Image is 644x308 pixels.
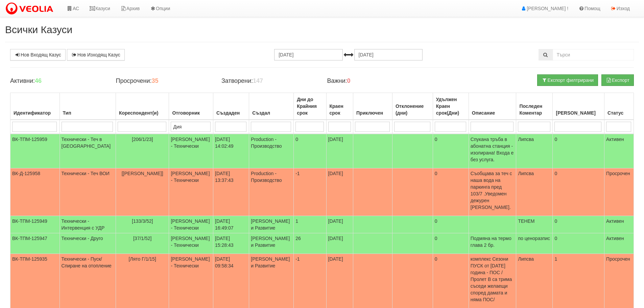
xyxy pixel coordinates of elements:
div: Тип [62,108,114,118]
td: [DATE] [326,134,353,168]
td: ВК-ТПМ-125947 [10,233,60,254]
td: 0 [433,216,469,233]
td: 0 [553,134,604,168]
th: Идентификатор: No sort applied, activate to apply an ascending sort [10,93,60,120]
span: Липсва [518,137,534,142]
span: по ценоразпис [518,236,550,241]
td: [PERSON_NAME] и Развитие [249,216,294,233]
span: 1 [295,218,298,224]
td: Активен [604,134,634,168]
span: TEHEM [518,218,534,224]
span: Липсва [518,256,534,262]
b: 46 [35,77,42,84]
th: Статус: No sort applied, activate to apply an ascending sort [604,93,634,120]
th: Създал: No sort applied, activate to apply an ascending sort [249,93,294,120]
b: 147 [253,77,263,84]
td: Production - Производство [249,134,294,168]
td: 0 [553,168,604,216]
td: Активен [604,233,634,254]
th: Приключен: No sort applied, activate to apply an ascending sort [353,93,392,120]
td: ВК-Д-125958 [10,168,60,216]
td: 0 [553,233,604,254]
td: 0 [433,233,469,254]
h4: Активни: [10,78,105,85]
td: Production - Производство [249,168,294,216]
td: [DATE] [326,168,353,216]
td: ВК-ТПМ-125949 [10,216,60,233]
span: 0 [295,137,298,142]
td: ВК-ТПМ-125959 [10,134,60,168]
div: Отклонение (дни) [394,101,431,118]
span: [Лято Г/1/15] [129,256,156,262]
div: Удължен Краен срок(Дни) [435,95,467,118]
div: [PERSON_NAME] [554,108,602,118]
th: Дни до Крайния срок: No sort applied, activate to apply an ascending sort [294,93,326,120]
p: комплекс Сезони ПУСК от [DATE] година - ПОС / Пролет В са трима съседи желаещи според дамата и ня... [471,256,515,303]
div: Приключен [355,108,390,118]
td: 0 [433,168,469,216]
a: Нов Входящ Казус [10,49,66,61]
td: [PERSON_NAME] - Технически [169,134,213,168]
div: Последен Коментар [518,101,551,118]
span: 26 [295,236,301,241]
input: Търсене по Идентификатор, Бл/Вх/Ап, Тип, Описание, Моб. Номер, Имейл, Файл, Коментар, [553,49,634,61]
b: 35 [151,77,158,84]
button: Експорт филтрирани [537,74,598,86]
td: [DATE] [326,216,353,233]
span: [206/1/23] [132,137,153,142]
th: Краен срок: No sort applied, activate to apply an ascending sort [326,93,353,120]
p: Съобщава за теч с наша вода на паркинга пред 103/7 .Уведомен дежурен [PERSON_NAME]. [471,170,515,211]
td: [PERSON_NAME] - Технически [169,168,213,216]
td: Активен [604,216,634,233]
span: [133/3/52] [132,218,153,224]
div: Идентификатор [12,108,58,118]
span: -1 [295,171,300,176]
div: Дни до Крайния срок [295,95,324,118]
th: Брой Файлове: No sort applied, activate to apply an ascending sort [553,93,604,120]
th: Отговорник: No sort applied, activate to apply an ascending sort [169,93,213,120]
td: [DATE] 15:28:43 [213,233,249,254]
td: [DATE] 13:37:43 [213,168,249,216]
div: Кореспондент(и) [118,108,167,118]
h4: Важни: [327,78,422,85]
th: Създаден: No sort applied, activate to apply an ascending sort [213,93,249,120]
td: [DATE] 14:02:49 [213,134,249,168]
div: Създаден [215,108,247,118]
div: Краен срок [328,101,352,118]
h2: Всички Казуси [5,24,639,35]
h4: Затворени: [221,78,317,85]
th: Отклонение (дни): No sort applied, activate to apply an ascending sort [392,93,433,120]
td: [DATE] 16:49:07 [213,216,249,233]
td: Технически - Теч ВОИ [59,168,116,216]
td: Просрочен [604,168,634,216]
button: Експорт [601,74,634,86]
h4: Просрочени: [116,78,211,85]
p: Подмяна на термо глава 2 бр. [471,235,515,248]
td: 0 [553,216,604,233]
td: 0 [433,134,469,168]
div: Статус [606,108,632,118]
td: [DATE] [326,233,353,254]
img: VeoliaLogo.png [5,2,56,16]
span: [[PERSON_NAME]] [122,171,163,176]
div: Описание [471,108,515,118]
span: -1 [295,256,300,262]
th: Описание: No sort applied, activate to apply an ascending sort [469,93,516,120]
p: Спукана тръба в абонатна станция - изолирана! Входа е без услуга. [471,136,515,163]
a: Нов Изходящ Казус [67,49,125,61]
b: 0 [347,77,351,84]
span: [37/1/52] [133,236,152,241]
td: Технически - Интервенция с УДР [59,216,116,233]
div: Създал [251,108,292,118]
td: [PERSON_NAME] и Развитие [249,233,294,254]
th: Последен Коментар: No sort applied, activate to apply an ascending sort [516,93,553,120]
th: Тип: No sort applied, activate to apply an ascending sort [59,93,116,120]
span: Липсва [518,171,534,176]
td: Технически - Друго [59,233,116,254]
td: Технически - Теч в [GEOGRAPHIC_DATA] [59,134,116,168]
td: [PERSON_NAME] - Технически [169,216,213,233]
th: Кореспондент(и): No sort applied, activate to apply an ascending sort [116,93,169,120]
td: [PERSON_NAME] - Технически [169,233,213,254]
th: Удължен Краен срок(Дни): No sort applied, activate to apply an ascending sort [433,93,469,120]
div: Отговорник [171,108,211,118]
